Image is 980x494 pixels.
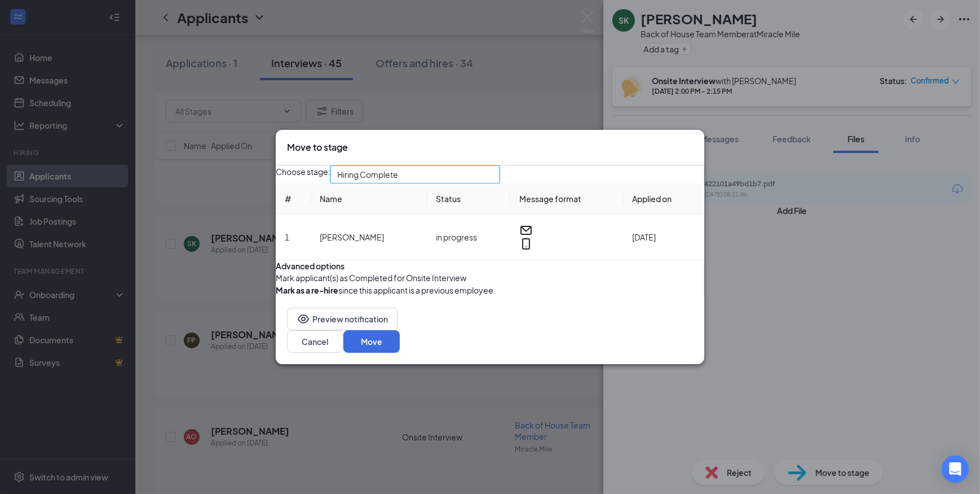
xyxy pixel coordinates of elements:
[427,215,510,260] td: in progress
[343,330,400,353] button: Move
[287,330,343,353] button: Cancel
[510,183,623,215] th: Message format
[297,312,310,326] svg: Eye
[519,224,533,237] svg: Email
[337,166,398,183] span: Hiring Complete
[427,183,510,215] th: Status
[276,260,704,272] div: Advanced options
[311,183,427,215] th: Name
[519,237,533,251] svg: MobileSms
[287,308,398,330] button: EyePreview notification
[285,232,289,242] span: 1
[287,141,348,154] h3: Move to stage
[942,456,969,483] div: Open Intercom Messenger
[623,183,704,215] th: Applied on
[276,285,338,295] b: Mark as a re-hire
[276,165,330,183] span: Choose stage:
[276,272,466,284] span: Mark applicant(s) as Completed for Onsite Interview
[276,284,496,296] div: since this applicant is a previous employee.
[311,215,427,260] td: [PERSON_NAME]
[623,215,704,260] td: [DATE]
[276,183,311,215] th: #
